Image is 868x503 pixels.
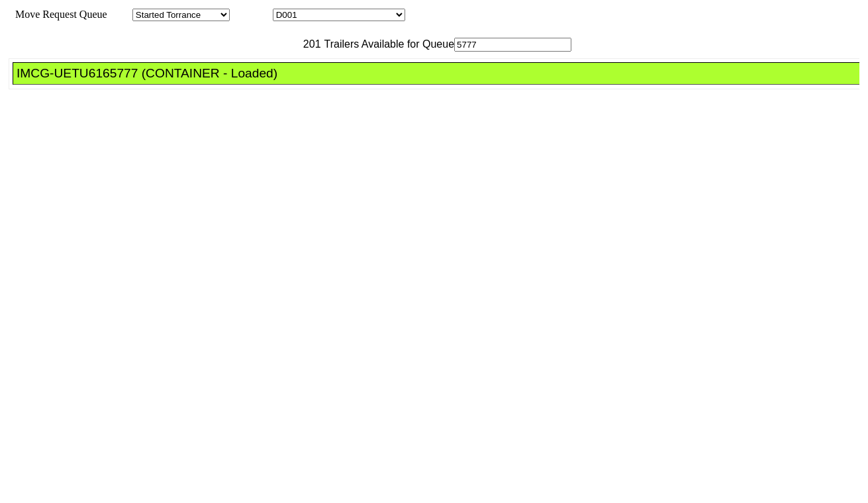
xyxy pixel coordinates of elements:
[232,9,270,20] span: Location
[321,38,455,50] span: Trailers Available for Queue
[109,9,130,20] span: Area
[17,66,867,81] div: IMCG-UETU6165777 (CONTAINER - Loaded)
[454,38,571,52] input: Filter Available Trailers
[297,38,321,50] span: 201
[9,9,107,20] span: Move Request Queue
